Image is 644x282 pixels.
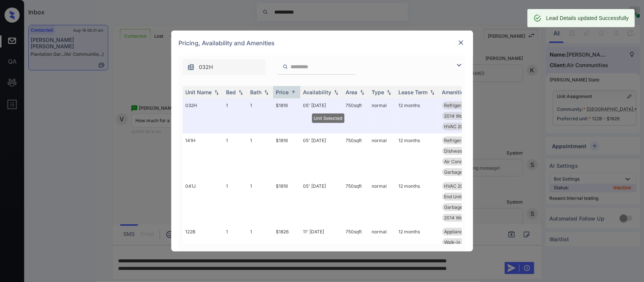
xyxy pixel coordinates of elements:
span: 032H [199,63,213,71]
span: Walk-in Closets [444,239,478,245]
td: 750 sqft [343,133,369,179]
td: 122B [183,225,223,270]
td: 750 sqft [343,225,369,270]
td: 1 [247,179,273,225]
div: Amenities [442,89,467,95]
span: HVAC 2019 [444,183,468,189]
img: sorting [332,90,340,95]
div: Lease Term [399,89,428,95]
img: sorting [237,90,244,95]
span: Refrigerator Le... [444,138,480,143]
td: 041J [183,179,223,225]
span: Dishwasher [444,148,470,154]
td: 750 sqft [343,98,369,133]
img: icon-zuma [283,63,288,70]
img: sorting [385,90,393,95]
td: 032H [183,98,223,133]
img: sorting [263,90,270,95]
span: 2014 Wood Floor... [444,215,483,221]
div: Unit Name [186,89,212,95]
img: sorting [358,90,366,95]
div: Lead Details updated Successfully [546,11,629,25]
span: Garbage disposa... [444,204,484,210]
td: 12 months [396,225,439,270]
td: $1816 [273,98,300,133]
td: 1 [223,98,247,133]
img: icon-zuma [455,61,464,70]
td: 12 months [396,98,439,133]
td: $1816 [273,179,300,225]
div: Bath [251,89,262,95]
span: End Unit [444,194,462,199]
img: icon-zuma [187,63,195,71]
td: $1826 [273,225,300,270]
span: Garbage disposa... [444,169,484,175]
td: 1 [223,179,247,225]
img: sorting [429,90,436,95]
span: Air Conditioner [444,159,476,164]
img: close [457,39,465,46]
td: 05' [DATE] [300,179,343,225]
span: 2014 Wood Floor... [444,113,483,119]
span: Refrigerator Le... [444,103,480,108]
img: sorting [290,89,297,95]
span: HVAC 2019 [444,124,468,129]
td: 1 [223,133,247,179]
td: normal [369,133,396,179]
td: 1 [247,225,273,270]
td: 141H [183,133,223,179]
td: 05' [DATE] [300,98,343,133]
div: Bed [226,89,236,95]
span: Appliances Stai... [444,229,481,234]
td: $1816 [273,133,300,179]
td: normal [369,179,396,225]
div: Pricing, Availability and Amenities [171,31,473,55]
td: 1 [247,98,273,133]
div: Availability [303,89,332,95]
td: 12 months [396,179,439,225]
img: sorting [213,90,220,95]
td: 750 sqft [343,179,369,225]
div: Type [372,89,384,95]
td: 1 [223,225,247,270]
td: normal [369,225,396,270]
td: 12 months [396,133,439,179]
div: Area [346,89,358,95]
td: normal [369,98,396,133]
td: 05' [DATE] [300,133,343,179]
td: 11' [DATE] [300,225,343,270]
td: 1 [247,133,273,179]
div: Price [276,89,289,95]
